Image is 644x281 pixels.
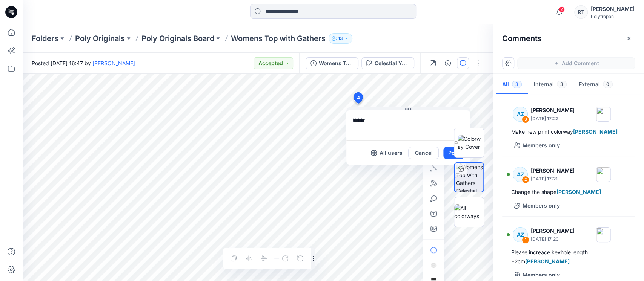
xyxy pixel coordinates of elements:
a: Poly Originals [75,33,125,44]
p: [PERSON_NAME] [531,166,575,175]
p: Womens Top with Gathers [231,33,326,44]
button: Celestial Yellow [361,57,414,69]
p: [PERSON_NAME] [531,226,575,235]
div: 2 [522,176,529,183]
button: Womens Top with Gathers [306,57,358,69]
p: Members only [523,201,560,210]
button: External [573,75,619,95]
p: [DATE] 17:21 [531,175,575,183]
button: Add Comment [517,57,635,69]
span: Posted [DATE] 16:47 by [32,59,135,67]
span: [PERSON_NAME] [525,258,570,264]
span: 2 [559,6,565,12]
p: [DATE] 17:20 [531,235,575,243]
button: Post [443,147,464,159]
div: RT [574,5,588,19]
div: 1 [522,236,529,244]
span: [PERSON_NAME] [573,128,618,135]
a: [PERSON_NAME] [92,60,135,66]
a: Poly Originals Board [141,33,214,44]
button: Members only [511,200,563,212]
div: Celestial Yellow [375,59,409,67]
button: Members only [511,269,563,281]
img: All colorways [454,204,484,220]
div: Womens Top with Gathers [319,59,354,67]
span: [PERSON_NAME] [556,189,601,195]
p: [DATE] 17:22 [531,115,575,122]
p: Members only [523,270,560,279]
span: 3 [557,81,567,88]
div: Change the shape [511,188,626,197]
div: Please increace keyhole length +2cm [511,248,626,266]
button: All [496,75,528,95]
button: Internal [528,75,573,95]
img: Colorway Cover [458,135,484,151]
a: Folders [32,33,58,44]
p: Members only [523,141,560,150]
button: Details [442,57,454,69]
button: All users [368,147,405,159]
button: Cancel [408,147,439,159]
span: 3 [512,81,522,88]
p: 13 [338,34,343,43]
p: [PERSON_NAME] [531,106,575,115]
div: Make new print colorway [511,127,626,136]
button: 13 [329,33,352,44]
div: AZ [513,167,528,182]
div: AZ [513,227,528,242]
div: [PERSON_NAME] [591,5,635,14]
img: Womens Top with Gathers Celestial Yellow [456,163,483,192]
span: 0 [603,81,613,88]
div: AZ [513,107,528,122]
h2: Comments [502,34,542,43]
span: 4 [357,95,360,101]
button: Members only [511,139,563,151]
p: All users [379,148,402,157]
div: Polytropon [591,14,635,19]
div: 3 [522,116,529,123]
